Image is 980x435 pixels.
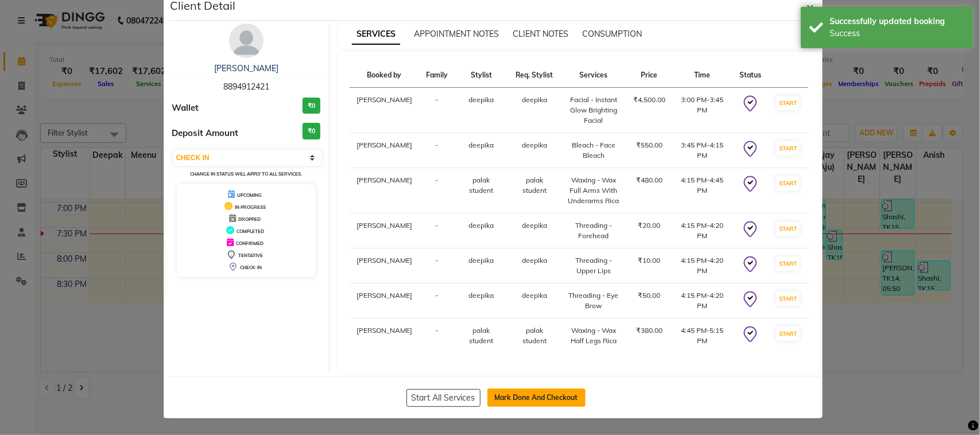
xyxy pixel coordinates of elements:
span: deepika [468,141,494,149]
div: Threading - Upper Lips [568,255,619,276]
h3: ₹0 [303,98,320,114]
div: Success [830,28,964,40]
span: palak student [469,326,493,345]
span: TENTATIVE [238,253,263,258]
span: COMPLETED [237,228,264,234]
small: Change in status will apply to all services. [190,171,302,177]
button: START [776,257,800,271]
span: palak student [469,176,493,195]
span: Wallet [172,102,199,115]
div: Bleach - Face Bleach [568,140,619,161]
td: 4:45 PM-5:15 PM [672,319,733,354]
td: 4:15 PM-4:20 PM [672,213,733,248]
td: [PERSON_NAME] [350,248,419,283]
th: Time [672,63,733,88]
div: ₹50.00 [633,290,665,301]
td: - [419,168,455,213]
button: START [776,327,800,341]
th: Price [626,63,672,88]
th: Booked by [350,63,419,88]
button: START [776,292,800,306]
div: ₹20.00 [633,220,665,231]
div: Waxing - Wax Half Legs Rica [568,325,619,346]
span: IN PROGRESS [235,204,266,210]
span: deepika [522,256,547,265]
td: 3:00 PM-3:45 PM [672,88,733,133]
th: Status [733,63,768,88]
td: - [419,88,455,133]
td: [PERSON_NAME] [350,133,419,168]
span: APPOINTMENT NOTES [414,29,499,39]
th: Services [561,63,626,88]
td: - [419,213,455,248]
div: Threading - Forehead [568,220,619,241]
span: 8894912421 [223,81,269,92]
td: [PERSON_NAME] [350,319,419,354]
div: ₹550.00 [633,140,665,150]
span: deepika [468,221,494,230]
button: START [776,222,800,236]
span: palak student [522,176,547,195]
th: Family [419,63,455,88]
span: deepika [522,141,547,149]
span: SERVICES [352,24,400,45]
span: deepika [522,221,547,230]
a: [PERSON_NAME] [214,63,278,73]
th: Stylist [455,63,508,88]
button: Mark Done And Checkout [487,389,586,407]
td: [PERSON_NAME] [350,213,419,248]
td: - [419,248,455,283]
button: START [776,141,800,156]
div: Facial - Instant Glow Brighting Facial [568,95,619,126]
td: [PERSON_NAME] [350,88,419,133]
div: Threading - Eye Brow [568,290,619,311]
td: 4:15 PM-4:20 PM [672,283,733,319]
td: 4:15 PM-4:45 PM [672,168,733,213]
span: deepika [522,291,547,300]
span: deepika [468,95,494,104]
button: START [776,176,800,191]
h3: ₹0 [303,123,320,139]
th: Req. Stylist [508,63,561,88]
td: - [419,283,455,319]
span: DROPPED [238,216,261,222]
span: CHECK-IN [240,265,262,270]
span: palak student [522,326,547,345]
td: - [419,319,455,354]
span: CONFIRMED [236,240,264,246]
span: CONSUMPTION [582,29,642,39]
td: [PERSON_NAME] [350,168,419,213]
div: Waxing - Wax Full Arms With Underarms Rica [568,175,619,206]
div: ₹10.00 [633,255,665,266]
button: START [776,96,800,110]
td: 4:15 PM-4:20 PM [672,248,733,283]
div: ₹480.00 [633,175,665,185]
span: deepika [468,256,494,265]
button: Start All Services [406,389,481,407]
span: UPCOMING [237,192,262,198]
td: - [419,133,455,168]
div: ₹380.00 [633,325,665,336]
td: 3:45 PM-4:15 PM [672,133,733,168]
span: deepika [468,291,494,300]
span: deepika [522,95,547,104]
img: avatar [229,24,264,58]
div: Successfully updated booking [830,15,964,28]
td: [PERSON_NAME] [350,283,419,319]
div: ₹4,500.00 [633,95,665,105]
span: Deposit Amount [172,127,239,140]
span: CLIENT NOTES [513,29,568,39]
